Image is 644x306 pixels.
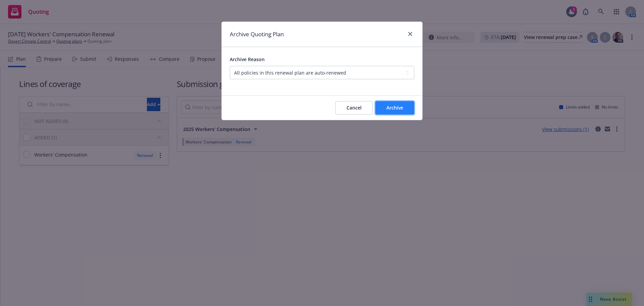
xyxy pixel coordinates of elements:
span: Archive Reason [230,56,265,62]
button: Cancel [335,101,373,115]
h1: Archive Quoting Plan [230,30,284,39]
a: close [406,30,414,38]
span: Cancel [346,104,362,111]
button: Archive [375,101,414,115]
span: Archive [386,104,403,111]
